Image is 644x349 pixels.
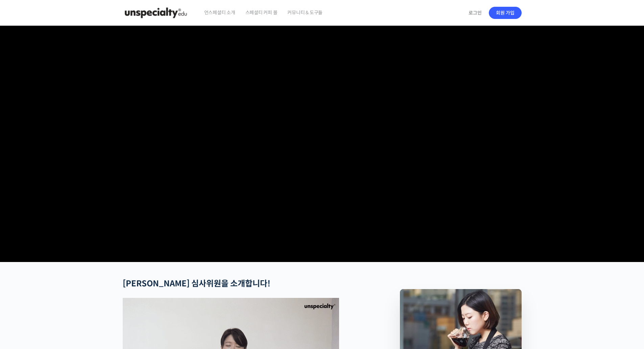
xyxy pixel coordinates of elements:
a: 로그인 [464,5,486,21]
a: 회원 가입 [489,7,522,19]
strong: [PERSON_NAME] 심사위원을 소개합니다 [123,279,267,289]
h2: ! [123,279,364,289]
